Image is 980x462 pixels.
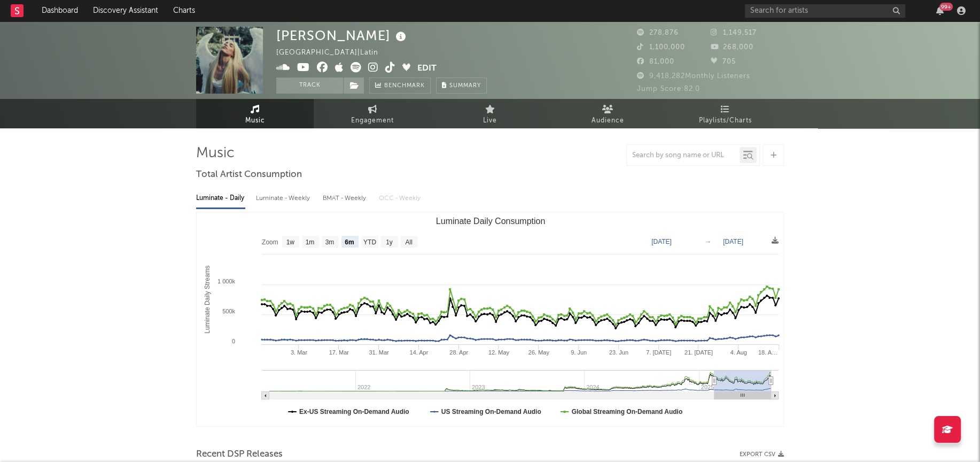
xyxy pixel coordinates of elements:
input: Search for artists [745,4,905,18]
text: 9. Jun [571,349,587,356]
a: Audience [549,99,666,128]
div: 99 + [939,3,953,11]
text: 1 000k [217,278,236,284]
text: YTD [363,238,376,246]
text: 18. A… [758,349,777,356]
text: 31. Mar [369,349,389,356]
text: 23. Jun [609,349,628,356]
text: [DATE] [651,238,672,245]
text: 28. Apr [449,349,468,356]
svg: Luminate Daily Consumption [197,212,784,426]
span: Jump Score: 82.0 [637,86,700,93]
span: Engagement [351,114,394,127]
a: Benchmark [369,78,431,94]
span: Playlists/Charts [699,114,752,127]
text: Luminate Daily Consumption [436,217,546,226]
span: Recent DSP Releases [196,448,283,461]
span: Summary [449,83,481,89]
a: Playlists/Charts [666,99,784,128]
text: 1y [386,238,393,246]
text: 1m [306,238,315,246]
span: 278,876 [637,29,679,36]
span: 1,149,517 [711,29,757,36]
span: 705 [711,58,736,65]
button: 99+ [936,6,944,15]
a: Engagement [314,99,431,128]
span: Live [483,114,497,127]
div: [PERSON_NAME] [276,27,409,44]
text: 0 [232,338,235,344]
span: Audience [592,114,624,127]
div: BMAT - Weekly [323,189,368,207]
text: 4. Aug [730,349,747,356]
text: 3. Mar [291,349,308,356]
button: Edit [417,62,437,75]
div: Luminate - Daily [196,189,245,207]
text: Zoom [262,238,278,246]
button: Summary [436,78,487,94]
text: → [705,238,711,245]
text: 3m [325,238,335,246]
text: All [405,238,412,246]
div: Luminate - Weekly [256,189,312,207]
a: Music [196,99,314,128]
text: US Streaming On-Demand Audio [441,408,541,415]
text: [DATE] [723,238,743,245]
span: Total Artist Consumption [196,168,302,181]
span: Music [245,114,265,127]
a: Live [431,99,549,128]
text: Ex-US Streaming On-Demand Audio [299,408,409,415]
span: 9,418,282 Monthly Listeners [637,73,750,80]
text: 12. May [488,349,510,356]
input: Search by song name or URL [627,151,740,160]
span: 268,000 [711,44,753,51]
text: 26. May [528,349,550,356]
text: 500k [222,308,235,314]
text: 21. [DATE] [685,349,713,356]
button: Track [276,78,343,94]
text: Global Streaming On-Demand Audio [572,408,683,415]
text: 14. Apr [409,349,428,356]
span: 81,000 [637,58,674,65]
text: Luminate Daily Streams [204,265,211,333]
text: 7. [DATE] [646,349,671,356]
span: Benchmark [384,80,425,93]
span: 1,100,000 [637,44,685,51]
text: 17. Mar [329,349,349,356]
text: 6m [345,238,354,246]
div: [GEOGRAPHIC_DATA] | Latin [276,47,391,59]
button: Export CSV [740,451,784,458]
text: 1w [286,238,295,246]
